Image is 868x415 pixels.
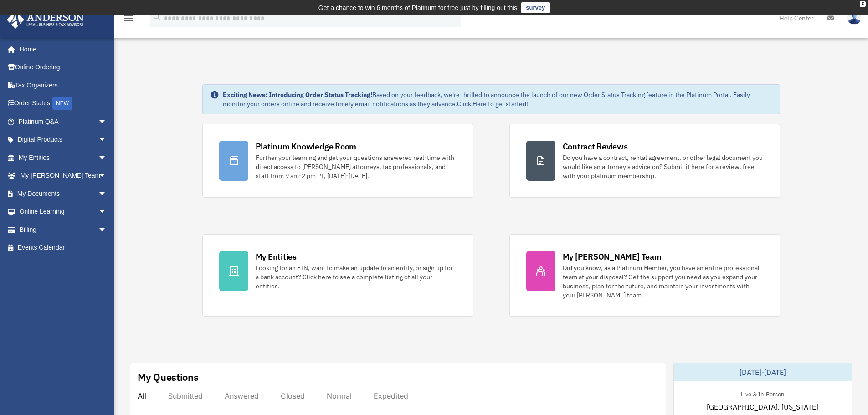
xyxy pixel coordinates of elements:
[98,167,116,185] span: arrow_drop_down
[509,234,780,317] a: My [PERSON_NAME] Team Did you know, as a Platinum Member, you have an entire professional team at...
[223,91,372,99] strong: Exciting News: Introducing Order Status Tracking!
[860,1,866,7] div: close
[707,401,818,412] span: [GEOGRAPHIC_DATA], [US_STATE]
[98,220,116,239] span: arrow_drop_down
[457,100,528,108] a: Click Here to get started!
[152,12,162,22] i: search
[168,391,203,400] div: Submitted
[256,141,357,152] div: Platinum Knowledge Room
[6,149,121,167] a: My Entitiesarrow_drop_down
[6,131,121,149] a: Digital Productsarrow_drop_down
[6,76,121,94] a: Tax Organizers
[674,363,852,381] div: [DATE]-[DATE]
[225,391,259,400] div: Answered
[509,124,780,198] a: Contract Reviews Do you have a contract, rental agreement, or other legal document you would like...
[4,11,87,29] img: Anderson Advisors Platinum Portal
[6,113,121,131] a: Platinum Q&Aarrow_drop_down
[6,239,121,257] a: Events Calendar
[256,251,297,262] div: My Entities
[123,13,134,24] i: menu
[6,220,121,239] a: Billingarrow_drop_down
[6,40,116,58] a: Home
[847,11,861,25] img: User Pic
[98,131,116,149] span: arrow_drop_down
[734,389,791,398] div: Live & In-Person
[223,90,772,108] div: Based on your feedback, we're thrilled to announce the launch of our new Order Status Tracking fe...
[327,391,352,400] div: Normal
[374,391,408,400] div: Expedited
[563,153,763,180] div: Do you have a contract, rental agreement, or other legal document you would like an attorney's ad...
[6,167,121,185] a: My [PERSON_NAME] Teamarrow_drop_down
[6,94,121,113] a: Order StatusNEW
[281,391,305,400] div: Closed
[202,234,473,317] a: My Entities Looking for an EIN, want to make an update to an entity, or sign up for a bank accoun...
[6,184,121,203] a: My Documentsarrow_drop_down
[138,391,146,400] div: All
[563,251,662,262] div: My [PERSON_NAME] Team
[256,263,456,291] div: Looking for an EIN, want to make an update to an entity, or sign up for a bank account? Click her...
[123,16,134,24] a: menu
[318,2,518,13] div: Get a chance to win 6 months of Platinum for free just by filling out this
[6,58,121,77] a: Online Ordering
[138,370,199,384] div: My Questions
[521,2,550,13] a: survey
[256,153,456,180] div: Further your learning and get your questions answered real-time with direct access to [PERSON_NAM...
[98,184,116,203] span: arrow_drop_down
[52,97,72,110] div: NEW
[563,141,628,152] div: Contract Reviews
[563,263,763,300] div: Did you know, as a Platinum Member, you have an entire professional team at your disposal? Get th...
[6,203,121,221] a: Online Learningarrow_drop_down
[98,113,116,131] span: arrow_drop_down
[202,124,473,198] a: Platinum Knowledge Room Further your learning and get your questions answered real-time with dire...
[98,149,116,167] span: arrow_drop_down
[98,203,116,221] span: arrow_drop_down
